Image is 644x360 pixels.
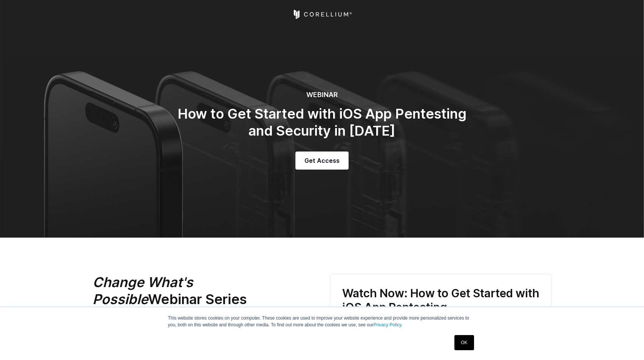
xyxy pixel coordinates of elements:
span: Get Access [304,156,340,165]
a: Get Access [295,151,349,170]
h6: WEBINAR [171,91,473,99]
a: OK [454,335,474,350]
p: This website stores cookies on your computer. These cookies are used to improve your website expe... [168,315,476,328]
em: Change What's Possible [93,274,193,307]
a: Privacy Policy. [374,322,403,328]
h3: Watch Now: How to Get Started with iOS App Pentesting [342,286,539,315]
h2: How to Get Started with iOS App Pentesting and Security in [DATE] [171,105,473,139]
a: Corellium Home [292,10,352,19]
h2: Webinar Series [93,274,297,308]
